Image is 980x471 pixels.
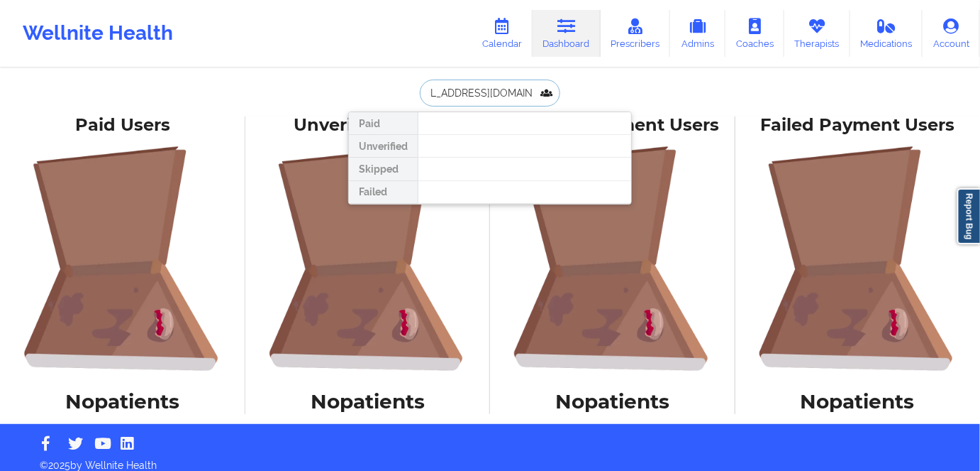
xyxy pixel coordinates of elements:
[784,10,850,57] a: Therapists
[10,114,235,136] div: Paid Users
[10,389,235,414] h1: No patients
[255,389,481,414] h1: No patients
[850,10,923,57] a: Medications
[500,389,725,414] h1: No patients
[349,135,418,158] div: Unverified
[745,114,971,136] div: Failed Payment Users
[349,112,418,135] div: Paid
[10,146,235,372] img: foRBiVDZMKwAAAAASUVORK5CYII=
[500,146,725,372] img: foRBiVDZMKwAAAAASUVORK5CYII=
[745,389,971,414] h1: No patients
[745,146,971,372] img: foRBiVDZMKwAAAAASUVORK5CYII=
[255,114,481,136] div: Unverified Users
[255,146,481,372] img: foRBiVDZMKwAAAAASUVORK5CYII=
[533,10,601,57] a: Dashboard
[670,10,725,57] a: Admins
[923,10,980,57] a: Account
[349,181,418,204] div: Failed
[957,188,980,244] a: Report Bug
[472,10,533,57] a: Calendar
[349,158,418,180] div: Skipped
[725,10,784,57] a: Coaches
[601,10,671,57] a: Prescribers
